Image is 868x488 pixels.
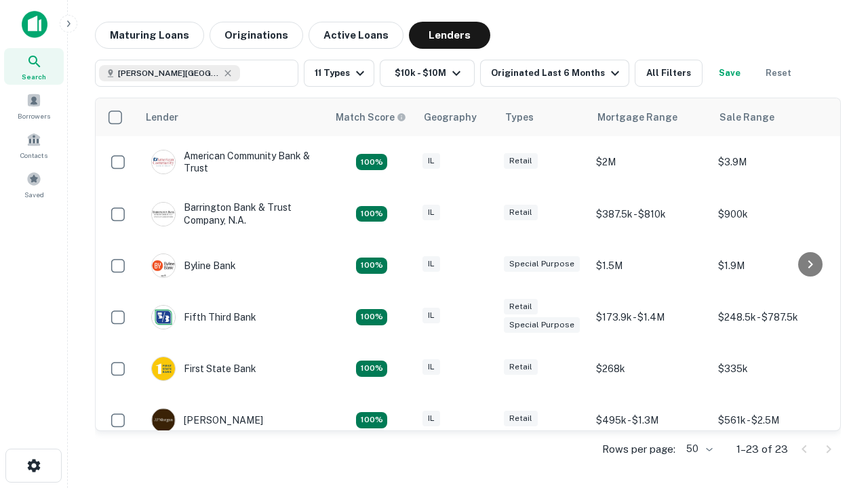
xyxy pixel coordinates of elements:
[409,22,490,49] button: Lenders
[422,359,440,375] div: IL
[22,71,46,82] span: Search
[336,110,403,125] h6: Match Score
[151,357,256,381] div: First State Bank
[589,188,711,239] td: $387.5k - $810k
[309,22,403,49] button: Active Loans
[422,256,440,272] div: IL
[800,380,868,445] iframe: Chat Widget
[589,291,711,343] td: $173.9k - $1.4M
[422,153,440,169] div: IL
[210,22,303,49] button: Originations
[635,60,703,87] button: All Filters
[711,291,833,343] td: $248.5k - $787.5k
[504,205,538,220] div: Retail
[681,439,715,459] div: 50
[356,412,387,428] div: Matching Properties: 3, hasApolloMatch: undefined
[711,98,833,136] th: Sale Range
[304,60,374,87] button: 11 Types
[422,411,440,426] div: IL
[589,136,711,188] td: $2M
[422,308,440,323] div: IL
[4,166,64,203] a: Saved
[422,205,440,220] div: IL
[20,150,47,161] span: Contacts
[589,98,711,136] th: Mortgage Range
[152,306,175,329] img: picture
[356,309,387,325] div: Matching Properties: 2, hasApolloMatch: undefined
[22,11,47,38] img: capitalize-icon.png
[152,409,175,432] img: picture
[504,299,538,314] div: Retail
[4,87,64,124] a: Borrowers
[24,189,44,200] span: Saved
[151,253,236,278] div: Byline Bank
[336,110,406,125] div: Capitalize uses an advanced AI algorithm to match your search with the best lender. The match sco...
[589,240,711,291] td: $1.5M
[505,109,534,125] div: Types
[4,48,64,85] a: Search
[597,109,677,125] div: Mortgage Range
[356,258,387,274] div: Matching Properties: 2, hasApolloMatch: undefined
[504,153,538,169] div: Retail
[719,109,774,125] div: Sale Range
[138,98,328,136] th: Lender
[711,343,833,394] td: $335k
[757,60,800,87] button: Reset
[736,441,788,457] p: 1–23 of 23
[711,136,833,188] td: $3.9M
[504,411,538,426] div: Retail
[151,150,314,174] div: American Community Bank & Trust
[146,109,178,125] div: Lender
[18,110,50,121] span: Borrowers
[589,343,711,394] td: $268k
[708,60,751,87] button: Save your search to get updates of matches that match your search criteria.
[356,361,387,377] div: Matching Properties: 2, hasApolloMatch: undefined
[152,150,175,174] img: picture
[424,109,477,125] div: Geography
[480,60,629,87] button: Originated Last 6 Months
[380,60,475,87] button: $10k - $10M
[328,98,416,136] th: Capitalize uses an advanced AI algorithm to match your search with the best lender. The match sco...
[95,22,204,49] button: Maturing Loans
[711,394,833,446] td: $561k - $2.5M
[151,305,256,329] div: Fifth Third Bank
[504,256,580,272] div: Special Purpose
[711,188,833,239] td: $900k
[4,127,64,163] a: Contacts
[711,240,833,291] td: $1.9M
[504,317,580,333] div: Special Purpose
[151,201,314,226] div: Barrington Bank & Trust Company, N.a.
[152,357,175,380] img: picture
[491,65,623,81] div: Originated Last 6 Months
[416,98,497,136] th: Geography
[118,67,220,79] span: [PERSON_NAME][GEOGRAPHIC_DATA], [GEOGRAPHIC_DATA]
[151,408,263,432] div: [PERSON_NAME]
[356,206,387,222] div: Matching Properties: 3, hasApolloMatch: undefined
[497,98,589,136] th: Types
[152,203,175,226] img: picture
[602,441,675,457] p: Rows per page:
[589,394,711,446] td: $495k - $1.3M
[356,154,387,170] div: Matching Properties: 2, hasApolloMatch: undefined
[152,254,175,277] img: picture
[504,359,538,375] div: Retail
